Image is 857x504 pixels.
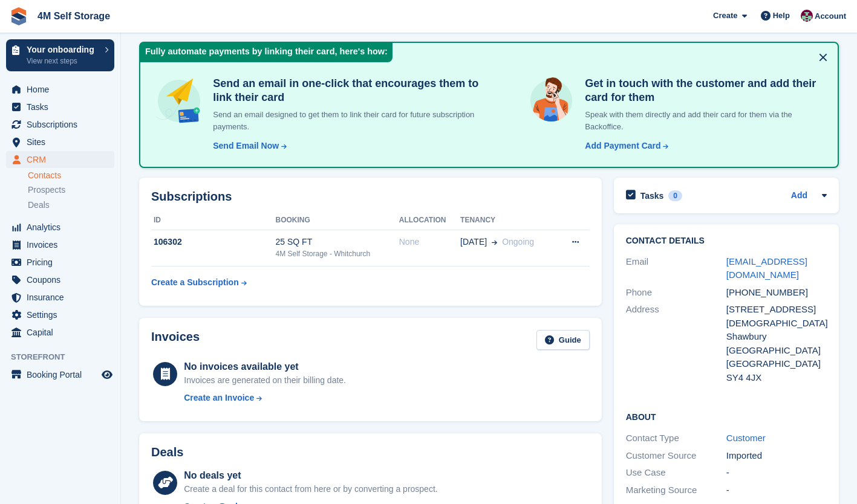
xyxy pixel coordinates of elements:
[399,211,460,230] th: Allocation
[815,10,846,22] span: Account
[27,236,99,253] span: Invoices
[791,189,807,203] a: Add
[28,170,114,181] a: Contacts
[276,211,399,230] th: Booking
[208,77,479,104] h4: Send an email in one-click that encourages them to link their card
[213,140,279,152] div: Send Email Now
[668,190,682,201] div: 0
[626,449,726,463] div: Customer Source
[773,10,790,22] span: Help
[6,99,114,115] a: menu
[527,77,575,124] img: get-in-touch-e3e95b6451f4e49772a6039d3abdde126589d6f45a760754adfa51be33bf0f70.svg
[6,366,114,383] a: menu
[155,77,203,125] img: send-email-b5881ef4c8f827a638e46e229e590028c7e36e3a6c99d2365469aff88783de13.svg
[6,81,114,98] a: menu
[184,374,346,387] div: Invoices are generated on their billing date.
[640,190,664,201] h2: Tasks
[184,360,346,374] div: No invoices available yet
[27,219,99,236] span: Analytics
[208,109,479,132] p: Send an email designed to get them to link their card for future subscription payments.
[184,392,254,404] div: Create an Invoice
[27,324,99,341] span: Capital
[27,254,99,271] span: Pricing
[585,140,660,152] div: Add Payment Card
[6,271,114,288] a: menu
[626,410,827,422] h2: About
[184,483,437,496] div: Create a deal for this contact from here or by converting a prospect.
[27,366,99,383] span: Booking Portal
[580,109,823,132] p: Speak with them directly and add their card for them via the Backoffice.
[151,330,200,350] h2: Invoices
[27,45,99,54] p: Your onboarding
[100,367,114,382] a: Preview store
[726,449,827,463] div: Imported
[6,236,114,253] a: menu
[140,43,393,62] div: Fully automate payments by linking their card, here's how:
[626,466,726,480] div: Use Case
[27,116,99,133] span: Subscriptions
[580,77,823,104] h4: Get in touch with the customer and add their card for them
[27,81,99,98] span: Home
[28,199,50,211] span: Deals
[626,286,726,300] div: Phone
[626,255,726,282] div: Email
[726,303,827,330] div: [STREET_ADDRESS][DEMOGRAPHIC_DATA]
[6,306,114,323] a: menu
[726,371,827,385] div: SY4 4JX
[580,140,670,152] a: Add Payment Card
[726,483,827,497] div: -
[10,7,28,25] img: stora-icon-8386f47178a22dfd0bd8f6a31ec36ba5ce8667c1dd55bd0f319d3a0aa187defe.svg
[460,236,487,248] span: [DATE]
[626,431,726,445] div: Contact Type
[6,289,114,306] a: menu
[6,324,114,341] a: menu
[6,151,114,168] a: menu
[28,199,114,212] a: Deals
[28,184,114,196] a: Prospects
[27,151,99,168] span: CRM
[502,237,534,247] span: Ongoing
[151,445,183,459] h2: Deals
[6,39,114,71] a: Your onboarding View next steps
[151,271,247,294] a: Create a Subscription
[276,236,399,248] div: 25 SQ FT
[151,276,239,289] div: Create a Subscription
[726,344,827,358] div: [GEOGRAPHIC_DATA]
[460,211,556,230] th: Tenancy
[6,219,114,236] a: menu
[184,392,346,404] a: Create an Invoice
[27,56,99,66] p: View next steps
[27,289,99,306] span: Insurance
[27,271,99,288] span: Coupons
[726,357,827,371] div: [GEOGRAPHIC_DATA]
[726,286,827,300] div: [PHONE_NUMBER]
[33,6,115,26] a: 4M Self Storage
[626,303,726,384] div: Address
[27,99,99,115] span: Tasks
[276,248,399,259] div: 4M Self Storage - Whitchurch
[726,330,827,344] div: Shawbury
[11,351,120,363] span: Storefront
[626,483,726,497] div: Marketing Source
[28,184,65,196] span: Prospects
[27,134,99,150] span: Sites
[626,236,827,246] h2: Contact Details
[726,256,807,280] a: [EMAIL_ADDRESS][DOMAIN_NAME]
[6,134,114,150] a: menu
[151,236,276,248] div: 106302
[184,468,437,483] div: No deals yet
[399,236,460,248] div: None
[6,116,114,133] a: menu
[151,211,276,230] th: ID
[801,10,813,22] img: James Philipson
[726,433,766,443] a: Customer
[151,190,590,204] h2: Subscriptions
[713,10,737,22] span: Create
[6,254,114,271] a: menu
[536,330,590,350] a: Guide
[726,466,827,480] div: -
[27,306,99,323] span: Settings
